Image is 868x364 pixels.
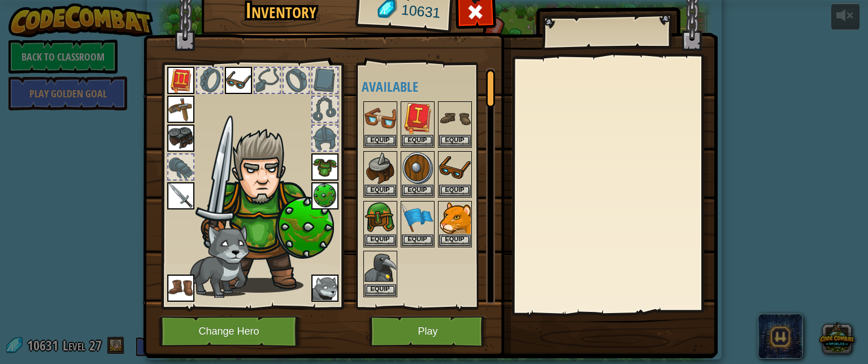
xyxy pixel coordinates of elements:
img: portrait.png [167,67,194,94]
img: male.png [196,128,334,293]
button: Equip [439,185,471,196]
button: Equip [364,284,396,296]
img: wolf-pup-paper-doll.png [186,224,250,298]
img: portrait.png [402,202,433,234]
button: Equip [402,135,433,147]
button: Equip [439,135,471,147]
button: Equip [402,234,433,246]
img: portrait.png [167,125,194,152]
button: Equip [364,234,396,246]
img: portrait.png [364,152,396,184]
button: Equip [402,185,433,196]
img: portrait.png [402,102,433,134]
img: portrait.png [311,153,338,181]
img: portrait.png [364,252,396,284]
img: portrait.png [439,202,471,234]
button: Equip [439,234,471,246]
img: portrait.png [311,275,338,302]
h4: Available [362,79,504,94]
img: portrait.png [167,96,194,123]
img: portrait.png [439,102,471,134]
img: portrait.png [364,102,396,134]
button: Equip [364,185,396,196]
button: Play [369,316,487,347]
img: portrait.png [167,275,194,302]
img: portrait.png [439,152,471,184]
img: portrait.png [167,182,194,209]
button: Change Hero [159,316,302,347]
img: portrait.png [364,202,396,234]
img: portrait.png [402,152,433,184]
img: portrait.png [311,182,338,209]
img: portrait.png [225,67,252,94]
button: Equip [364,135,396,147]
